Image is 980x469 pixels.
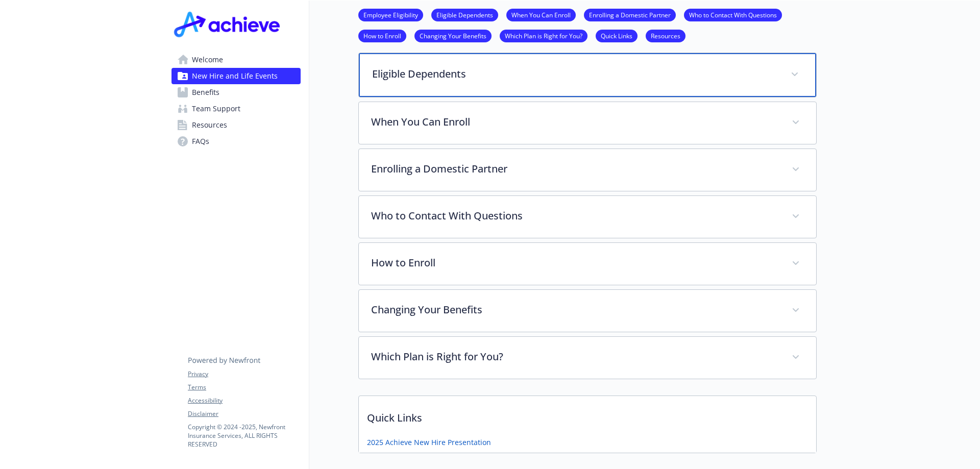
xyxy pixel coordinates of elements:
p: Which Plan is Right for You? [371,349,779,364]
a: Quick Links [596,31,638,40]
a: Privacy [188,369,300,379]
a: FAQs [171,133,301,150]
a: Resources [171,117,301,133]
p: Who to Contact With Questions [371,208,779,224]
span: Team Support [192,101,240,117]
span: New Hire and Life Events [192,68,278,84]
a: Enrolling a Domestic Partner [584,10,676,19]
a: When You Can Enroll [506,10,576,19]
a: Benefits [171,84,301,101]
a: Eligible Dependents [431,10,498,19]
p: Quick Links [359,396,816,434]
div: Enrolling a Domestic Partner [359,149,816,191]
span: Resources [192,117,227,133]
a: Changing Your Benefits [414,31,492,40]
p: Copyright © 2024 - 2025 , Newfront Insurance Services, ALL RIGHTS RESERVED [188,423,300,449]
div: Changing Your Benefits [359,290,816,332]
a: Disclaimer [188,409,300,418]
div: Who to Contact With Questions [359,196,816,238]
a: How to Enroll [358,31,406,40]
p: When You Can Enroll [371,114,779,130]
a: Which Plan is Right for You? [500,31,587,40]
p: Changing Your Benefits [371,302,779,317]
a: Welcome [171,52,301,68]
a: Employee Eligibility [358,10,423,19]
a: Accessibility [188,396,300,405]
div: Eligible Dependents [359,53,816,97]
span: FAQs [192,133,209,150]
span: Welcome [192,52,223,68]
p: Eligible Dependents [372,66,778,82]
a: Team Support [171,101,301,117]
a: Resources [646,31,685,40]
a: Terms [188,383,300,392]
p: Enrolling a Domestic Partner [371,161,779,177]
a: New Hire and Life Events [171,68,301,84]
div: How to Enroll [359,243,816,285]
div: When You Can Enroll [359,102,816,144]
p: How to Enroll [371,255,779,270]
div: Which Plan is Right for You? [359,337,816,379]
a: 2025 Achieve New Hire Presentation [367,437,491,448]
span: Benefits [192,84,219,101]
a: Who to Contact With Questions [684,10,782,19]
